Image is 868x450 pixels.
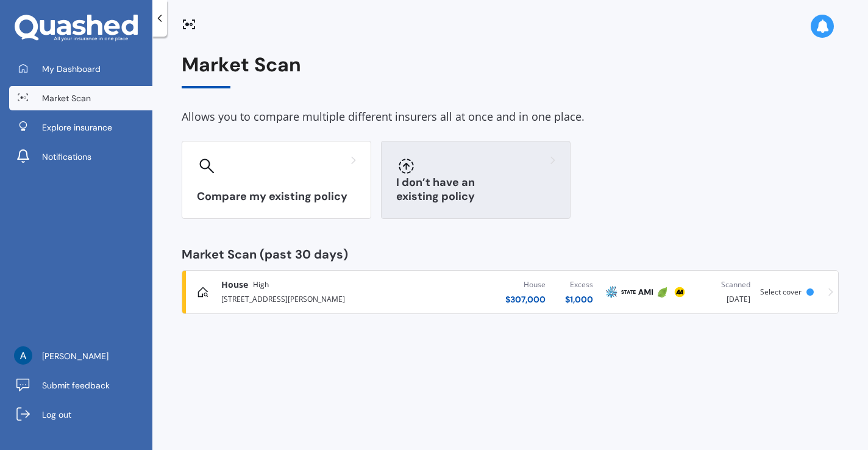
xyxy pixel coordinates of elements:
div: [DATE] [698,279,750,305]
a: Log out [9,402,152,427]
a: My Dashboard [9,57,152,81]
a: HouseHigh[STREET_ADDRESS][PERSON_NAME]House$307,000Excess$1,000AMPStateAMIInitioAAScanned[DATE]Se... [182,270,839,314]
img: State [621,285,636,299]
span: Select cover [760,287,802,297]
div: $ 307,000 [505,293,546,305]
a: Explore insurance [9,115,152,140]
span: Log out [42,409,71,421]
span: [PERSON_NAME] [42,350,108,362]
span: Notifications [42,151,91,163]
span: My Dashboard [42,63,101,75]
span: Submit feedback [42,379,110,391]
img: AMI [638,285,653,299]
div: Market Scan [182,54,839,88]
div: Market Scan (past 30 days) [182,248,839,260]
a: Market Scan [9,86,152,110]
span: High [253,279,269,291]
a: Submit feedback [9,373,152,398]
img: AA [672,285,687,299]
span: House [221,279,248,291]
a: [PERSON_NAME] [9,344,152,368]
div: Excess [565,279,593,291]
span: Market Scan [42,92,91,104]
div: [STREET_ADDRESS][PERSON_NAME] [221,291,400,305]
a: Notifications [9,145,152,169]
img: Initio [655,285,670,299]
span: Explore insurance [42,121,112,134]
div: Scanned [698,279,750,291]
div: House [505,279,546,291]
h3: I don’t have an existing policy [396,176,555,204]
img: AMP [604,285,619,299]
div: $ 1,000 [565,293,593,305]
img: ACg8ocJoV_WMeXl8uazD34sa1e2JA0zLMvbgYPUEKroo1SgKYRy5YA=s96-c [14,346,32,365]
div: Allows you to compare multiple different insurers all at once and in one place. [182,108,839,126]
h3: Compare my existing policy [197,190,356,204]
